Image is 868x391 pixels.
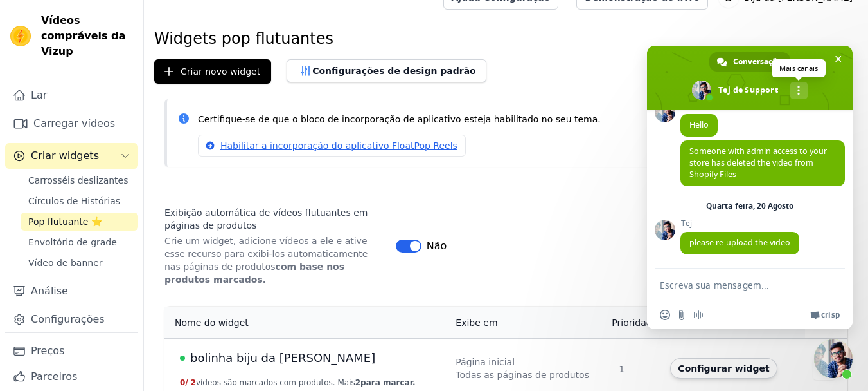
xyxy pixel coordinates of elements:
a: Conversação [709,52,790,72]
span: Hello [689,119,709,130]
font: / [185,378,188,387]
a: Configurações [5,307,138,332]
font: Nome do widget [175,318,249,328]
a: Envoltório de grade [21,233,138,251]
a: Carregar vídeos [5,111,138,137]
button: Criar widgets [5,143,138,169]
span: Conversação [733,52,781,72]
font: 0 [180,378,185,387]
font: Widgets pop flutuantes [154,30,333,48]
font: vídeos são marcados com produtos. Mais [196,378,355,387]
font: Vídeos compráveis ​​da Vizup [41,14,125,57]
font: 1 [619,364,624,374]
span: Inserir um emoticon [660,310,670,320]
font: Não [427,240,447,252]
a: Pop flutuante ⭐ [21,213,138,231]
span: Crisp [821,310,840,320]
font: Exibição automática de vídeos flutuantes em páginas de produtos [164,207,368,231]
textarea: Escreva sua mensagem... [660,269,814,301]
a: Círculos de Histórias [21,192,138,210]
font: bolinha biju da [PERSON_NAME] [190,351,375,365]
font: Exibe em [456,318,497,328]
button: Não [396,238,447,254]
a: Parceiros [5,364,138,390]
span: Enviar um arquivo [677,310,687,320]
a: Vídeo de banner [21,254,138,272]
font: Parceiros [31,370,77,383]
font: Criar novo widget [181,66,260,77]
font: Vídeo de banner [28,258,103,268]
font: Preços [31,345,64,357]
a: Análise [5,278,138,304]
font: Configurações de design padrão [312,66,476,76]
font: Certifique-se de que o bloco de incorporação de aplicativo esteja habilitado no seu tema. [198,114,601,124]
span: Bate-papo [831,52,845,66]
font: Lar [31,89,47,101]
span: Someone with admin access to your store has deleted the video from Shopify Files [689,146,827,180]
a: Crisp [810,310,840,320]
font: Pop flutuante ⭐ [28,216,102,227]
font: Análise [31,285,68,297]
font: Carregar vídeos [33,117,115,129]
a: Lar [5,82,138,108]
a: Carrosséis deslizantes [21,171,138,189]
button: Configurações de design padrão [287,59,486,82]
font: Crie um widget, adicione vídeos a ele e ative esse recurso para exibi-los automaticamente nas pág... [164,236,368,272]
span: Mensagem de áudio [693,310,704,320]
a: Bate-papo [814,339,853,378]
img: Visualizar [10,26,31,46]
button: 0/ 2vídeos são marcados com produtos. Mais2para marcar. [180,377,416,388]
font: Círculos de Histórias [28,196,120,206]
span: please re-upload the video [689,237,790,248]
span: Tej [680,219,799,228]
font: com base nos produtos marcados. [164,262,344,285]
font: Habilitar a incorporação do aplicativo FloatPop Reels [220,140,457,151]
button: Configurar widget [670,358,777,379]
a: Mais canais [790,82,808,99]
font: 2 [191,378,196,387]
span: Publicado ao vivo [180,356,185,361]
font: Carrosséis deslizantes [28,175,128,186]
font: Envoltório de grade [28,237,117,247]
div: Quarta-feira, 20 Agosto [706,202,793,210]
font: Prioridade [612,318,657,328]
font: Criar widgets [31,149,99,162]
font: 2 [355,378,360,387]
font: Página inicial [456,357,515,367]
font: para marcar. [360,378,415,387]
font: Configurações [31,313,105,325]
button: Criar novo widget [154,59,271,84]
a: Habilitar a incorporação do aplicativo FloatPop Reels [198,135,466,157]
font: Todas as páginas de produtos [456,370,589,380]
button: Excluir widget [813,357,836,380]
font: Configurar widget [678,363,769,374]
a: Preços [5,338,138,364]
